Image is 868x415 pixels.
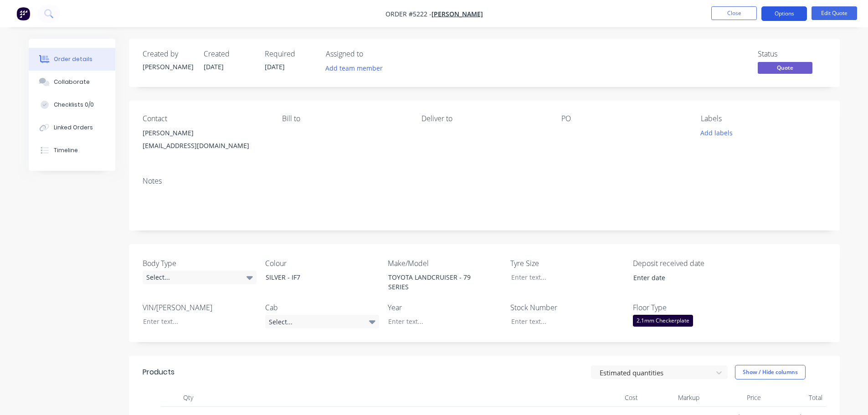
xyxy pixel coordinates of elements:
[143,258,257,269] label: Body Type
[711,6,757,20] button: Close
[282,114,407,123] div: Bill to
[143,367,175,378] div: Products
[633,315,693,327] div: 2.1mm Checkerplate
[265,62,285,71] span: [DATE]
[143,62,193,72] div: [PERSON_NAME]
[143,177,826,185] div: Notes
[54,78,90,86] div: Collaborate
[143,139,267,152] div: [EMAIL_ADDRESS][DOMAIN_NAME]
[258,271,372,284] div: SILVER - IF7
[758,62,812,73] span: Quote
[758,50,826,58] div: Status
[431,10,483,18] a: [PERSON_NAME]
[812,6,857,20] button: Edit Quote
[29,139,115,162] button: Timeline
[703,389,765,407] div: Price
[29,71,115,93] button: Collaborate
[204,50,254,58] div: Created
[381,271,495,293] div: TOYOTA LANDCRUISER - 79 SERIES
[143,50,193,58] div: Created by
[696,127,738,139] button: Add labels
[421,114,546,123] div: Deliver to
[385,10,431,18] span: Order #5222 -
[765,389,826,407] div: Total
[54,146,78,154] div: Timeline
[326,62,388,74] button: Add team member
[265,258,379,269] label: Colour
[161,389,216,407] div: Qty
[761,6,807,21] button: Options
[642,389,703,407] div: Markup
[16,7,30,20] img: Factory
[633,302,747,313] label: Floor Type
[510,302,624,313] label: Stock Number
[265,50,315,58] div: Required
[388,302,502,313] label: Year
[735,365,806,379] button: Show / Hide columns
[54,123,93,132] div: Linked Orders
[54,101,94,109] div: Checklists 0/0
[143,127,267,139] div: [PERSON_NAME]
[627,271,740,285] input: Enter date
[204,62,224,71] span: [DATE]
[29,48,115,71] button: Order details
[388,258,502,269] label: Make/Model
[29,116,115,139] button: Linked Orders
[510,258,624,269] label: Tyre Size
[320,62,387,74] button: Add team member
[580,389,642,407] div: Cost
[561,114,686,123] div: PO
[265,302,379,313] label: Cab
[143,114,267,123] div: Contact
[143,302,257,313] label: VIN/[PERSON_NAME]
[633,258,747,269] label: Deposit received date
[265,315,379,328] div: Select...
[143,271,257,284] div: Select...
[143,127,267,156] div: [PERSON_NAME][EMAIL_ADDRESS][DOMAIN_NAME]
[326,50,417,58] div: Assigned to
[54,55,92,63] div: Order details
[29,93,115,116] button: Checklists 0/0
[701,114,826,123] div: Labels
